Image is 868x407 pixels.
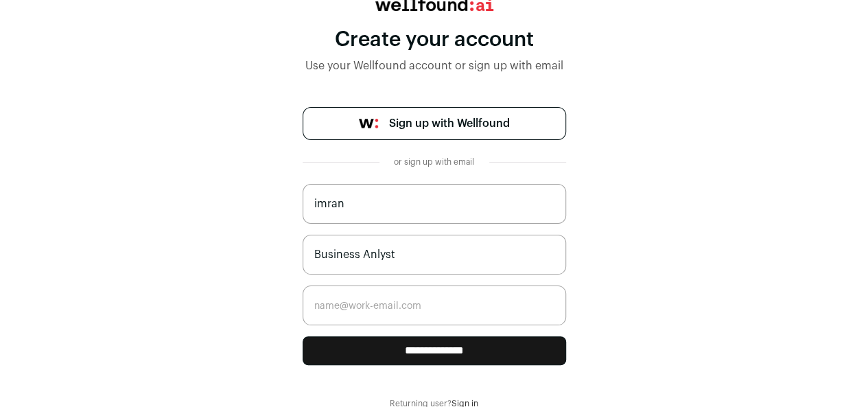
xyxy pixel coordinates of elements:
[303,27,566,52] div: Create your account
[303,58,566,74] div: Use your Wellfound account or sign up with email
[303,235,566,275] input: Job Title (i.e. CEO, Recruiter)
[389,115,510,132] span: Sign up with Wellfound
[303,107,566,140] a: Sign up with Wellfound
[303,184,566,224] input: Jane Smith
[390,156,478,167] div: or sign up with email
[359,119,378,128] img: wellfound-symbol-flush-black-fb3c872781a75f747ccb3a119075da62bfe97bd399995f84a933054e44a575c4.png
[303,286,566,325] input: name@work-email.com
